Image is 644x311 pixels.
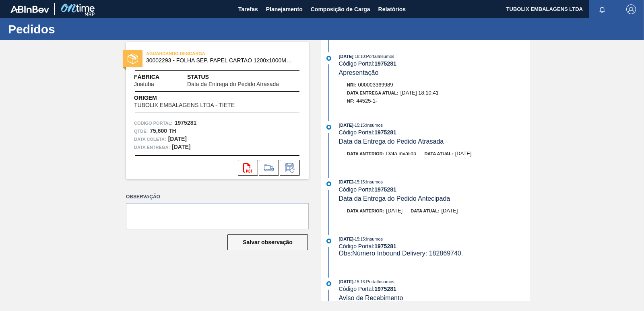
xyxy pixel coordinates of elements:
span: Código Portal: [134,119,173,127]
span: Composição de Carga [311,4,370,14]
span: 30002293 - FOLHA SEP. PAPEL CARTAO 1200x1000M 350g [146,58,292,64]
div: Informar alteração no pedido [280,160,300,176]
label: Observação [126,191,309,203]
span: : PortalInsumos [365,54,394,59]
span: Fábrica [134,73,180,81]
span: Aviso de Recebimento [339,295,403,301]
div: Código Portal: [339,286,530,292]
span: 000003369989 [358,82,393,88]
strong: 1975281 [374,129,396,136]
span: [DATE] [441,208,458,214]
h1: Pedidos [8,25,151,34]
span: - 15:13 [353,280,365,284]
span: Data entrega: [134,143,170,151]
span: [DATE] [339,237,353,241]
div: Código Portal: [339,129,530,136]
span: Data da Entrega do Pedido Antecipada [339,195,450,202]
img: atual [326,181,331,186]
img: atual [326,125,331,130]
div: Código Portal: [339,243,530,249]
div: Código Portal: [339,186,530,193]
span: [DATE] 18:10:41 [400,90,439,96]
img: status [128,54,138,64]
span: Status [187,73,301,81]
span: Data atual: [411,208,439,213]
span: [DATE] [339,279,353,284]
span: Qtde : [134,127,148,135]
div: Ir para Composição de Carga [259,160,279,176]
span: Data da Entrega do Pedido Atrasada [187,81,279,87]
span: AGUARDANDO DESCARGA [146,49,259,58]
strong: [DATE] [172,144,190,150]
span: Data atual: [424,151,453,156]
strong: [DATE] [168,136,187,142]
strong: 1975281 [175,119,197,126]
span: : Insumos [365,123,383,128]
img: TNhmsLtSVTkK8tSr43FrP2fwEKptu5GPRR3wAAAABJRU5ErkJggg== [10,6,49,13]
div: Código Portal: [339,60,530,67]
span: - 18:10 [353,54,365,59]
img: atual [326,56,331,61]
span: - 15:15 [353,180,365,184]
span: [DATE] [339,54,353,59]
span: [DATE] [386,208,402,214]
span: Data inválida [386,150,416,157]
img: atual [326,281,331,286]
span: Obs: Número Inbound Delivery: 182869740. [339,250,463,257]
div: Abrir arquivo PDF [238,160,258,176]
span: Relatórios [378,4,406,14]
span: : Insumos [365,237,383,241]
span: Juatuba [134,81,154,87]
span: Data Entrega Atual: [347,91,398,95]
span: Nri: [347,82,356,87]
span: Origem [134,94,258,102]
button: Notificações [589,4,615,15]
strong: 1975281 [374,186,396,193]
span: Data anterior: [347,151,384,156]
span: : PortalInsumos [365,279,394,284]
span: [DATE] [339,123,353,128]
img: Logout [626,4,636,14]
span: Data coleta: [134,135,166,143]
span: [DATE] [455,150,472,157]
span: TUBOLIX EMBALAGENS LTDA - TIETE [134,102,235,108]
span: Tarefas [238,4,258,14]
span: Data da Entrega do Pedido Atrasada [339,138,444,145]
span: 44525-1- [356,98,377,104]
button: Salvar observação [227,234,308,250]
strong: 1975281 [374,286,396,292]
span: - 15:15 [353,237,365,241]
span: Data anterior: [347,208,384,213]
span: [DATE] [339,179,353,184]
span: Planejamento [266,4,303,14]
span: Apresentação [339,69,379,76]
span: NF: [347,99,354,103]
span: - 15:15 [353,123,365,128]
strong: 1975281 [374,60,396,67]
img: atual [326,239,331,243]
strong: 75,600 TH [150,128,176,134]
span: : Insumos [365,179,383,184]
strong: 1975281 [374,243,396,249]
